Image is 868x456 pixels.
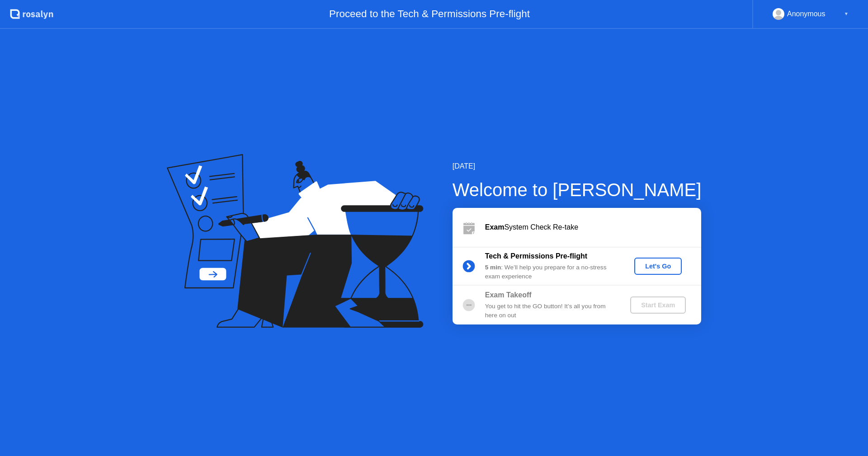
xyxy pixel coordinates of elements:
div: [DATE] [453,161,702,172]
div: Anonymous [787,8,826,20]
button: Let's Go [634,258,682,275]
b: 5 min [485,264,501,271]
div: Let's Go [638,263,678,270]
div: You get to hit the GO button! It’s all you from here on out [485,302,615,320]
b: Exam [485,223,505,231]
b: Exam Takeoff [485,291,532,299]
div: Start Exam [634,301,682,309]
div: System Check Re-take [485,222,701,233]
button: Start Exam [630,296,686,314]
div: ▼ [844,8,849,20]
div: : We’ll help you prepare for a no-stress exam experience [485,263,615,282]
b: Tech & Permissions Pre-flight [485,252,587,260]
div: Welcome to [PERSON_NAME] [453,176,702,203]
